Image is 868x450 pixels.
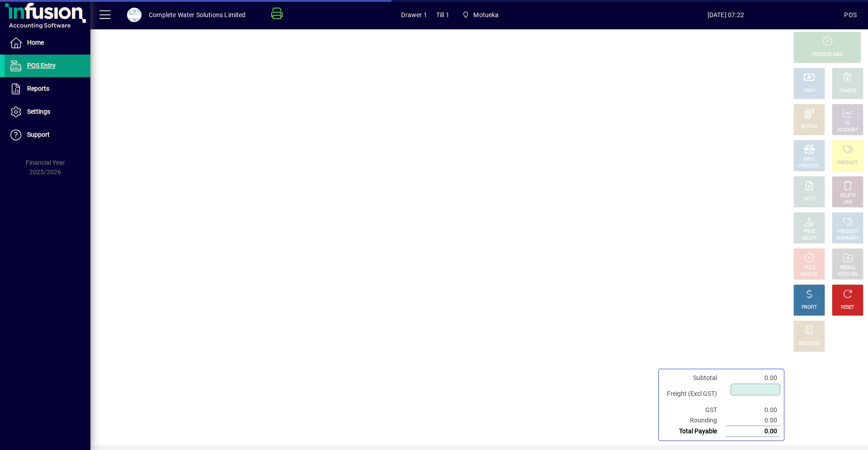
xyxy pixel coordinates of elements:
[401,8,427,22] span: Drawer 1
[5,124,90,146] a: Support
[844,8,857,22] div: POS
[836,235,859,242] div: SUMMARY
[473,8,499,22] span: Motueka
[27,85,49,92] span: Reports
[27,39,44,46] span: Home
[662,426,726,437] td: Total Payable
[803,264,815,271] div: HOLD
[436,8,449,22] span: Till 1
[843,199,852,206] div: LINE
[845,120,851,127] div: GL
[726,426,780,437] td: 0.00
[837,160,858,167] div: PRODUCT
[458,7,503,23] span: Motueka
[149,8,246,22] div: Complete Water Solutions Limited
[803,88,815,94] div: CASH
[798,340,820,347] div: DISCOUNT
[27,62,56,69] span: POS Entry
[120,7,149,23] button: Profile
[840,192,855,199] div: DELETE
[803,228,816,235] div: PRICE
[5,101,90,123] a: Settings
[27,131,50,138] span: Support
[799,163,819,170] div: PRODUCT
[5,32,90,54] a: Home
[840,264,856,271] div: RECALL
[801,124,818,130] div: EFTPOS
[5,78,90,100] a: Reports
[802,304,817,311] div: PROFIT
[662,405,726,415] td: GST
[726,373,780,383] td: 0.00
[662,383,726,405] td: Freight (Excl GST)
[726,415,780,426] td: 0.00
[662,415,726,426] td: Rounding
[802,235,817,242] div: SELECT
[841,304,854,311] div: RESET
[837,127,858,134] div: ACCOUNT
[27,108,50,115] span: Settings
[804,156,815,163] div: MISC
[801,271,817,278] div: INVOICE
[803,196,815,203] div: NOTE
[838,271,857,278] div: INVOICES
[837,228,858,235] div: PRODUCT
[839,88,857,94] div: CHARGE
[607,8,844,22] span: [DATE] 07:22
[726,405,780,415] td: 0.00
[662,373,726,383] td: Subtotal
[811,51,843,58] div: PROCESS SALE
